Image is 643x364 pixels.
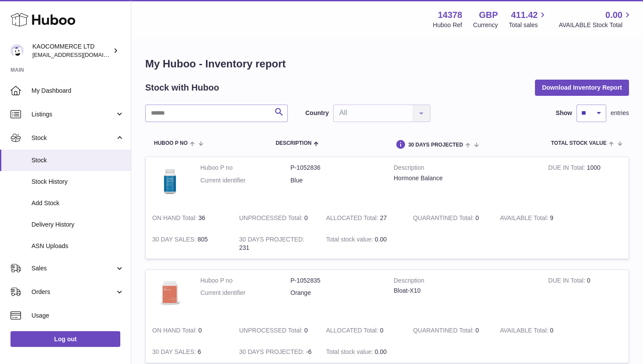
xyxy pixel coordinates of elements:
td: 9 [493,207,580,229]
span: Description [276,140,311,146]
td: 27 [319,207,406,229]
strong: 14378 [438,9,462,21]
td: 0 [233,320,320,341]
strong: AVAILABLE Total [500,214,550,224]
td: 1000 [542,157,629,207]
strong: QUARANTINED Total [413,214,475,224]
dd: Blue [290,176,381,185]
strong: UNPROCESSED Total [239,327,304,336]
span: Stock [31,134,115,142]
strong: 30 DAYS PROJECTED [239,348,306,357]
strong: GBP [479,9,498,21]
strong: 30 DAY SALES [152,236,198,245]
strong: QUARANTINED Total [413,327,475,336]
strong: 30 DAY SALES [152,348,198,357]
div: KAOCOMMERCE LTD [32,42,111,59]
strong: Total stock value [326,348,374,357]
strong: ALLOCATED Total [326,327,380,336]
span: Listings [31,110,115,119]
a: 411.42 Total sales [509,9,548,29]
td: 6 [146,341,233,363]
span: 411.42 [511,9,538,21]
dt: Huboo P no [200,276,290,285]
td: 0 [233,207,320,229]
img: product image [152,276,187,311]
strong: ALLOCATED Total [326,214,380,224]
h2: Stock with Huboo [145,82,219,94]
a: 0.00 AVAILABLE Stock Total [559,9,633,29]
label: Country [305,109,329,117]
td: 231 [233,229,320,259]
span: AVAILABLE Stock Total [559,21,633,29]
td: 805 [146,229,233,259]
td: 0 [493,320,580,341]
span: Sales [31,264,115,273]
span: 0.00 [375,348,387,355]
td: 0 [146,320,233,341]
span: Stock History [31,178,124,186]
label: Show [556,109,572,117]
strong: Total stock value [326,236,374,245]
div: Hormone Balance [394,174,535,182]
span: Total sales [509,21,548,29]
strong: DUE IN Total [548,277,587,286]
dd: P-1052836 [290,164,381,172]
td: -6 [233,341,320,363]
span: ASN Uploads [31,242,124,250]
dt: Huboo P no [200,164,290,172]
span: Usage [31,311,124,320]
span: Add Stock [31,199,124,207]
dt: Current identifier [200,176,290,185]
span: 0.00 [605,9,622,21]
img: hello@lunera.co.uk [10,44,24,57]
h1: My Huboo - Inventory report [145,57,629,71]
strong: ON HAND Total [152,327,199,336]
td: 36 [146,207,233,229]
span: Huboo P no [154,140,188,146]
td: 0 [542,270,629,320]
dd: Orange [290,289,381,297]
span: Delivery History [31,220,124,229]
img: product image [152,164,187,199]
span: My Dashboard [31,87,124,95]
div: Huboo Ref [433,21,462,29]
span: Total stock value [551,140,607,146]
div: Currency [473,21,498,29]
dd: P-1052835 [290,276,381,285]
strong: DUE IN Total [548,164,587,173]
span: Stock [31,156,124,164]
span: [EMAIL_ADDRESS][DOMAIN_NAME] [32,51,129,58]
a: Log out [10,331,120,347]
button: Download Inventory Report [535,80,629,95]
td: 0 [319,320,406,341]
dt: Current identifier [200,289,290,297]
strong: AVAILABLE Total [500,327,550,336]
span: Orders [31,288,115,296]
span: 0 [475,327,479,334]
span: 0 [475,214,479,221]
span: 30 DAYS PROJECTED [408,142,463,148]
strong: UNPROCESSED Total [239,214,304,224]
strong: 30 DAYS PROJECTED [239,236,304,245]
span: 0.00 [375,236,387,243]
span: entries [611,109,629,117]
div: Bloat-X10 [394,287,535,295]
strong: ON HAND Total [152,214,199,224]
strong: Description [394,164,535,174]
strong: Description [394,276,535,287]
